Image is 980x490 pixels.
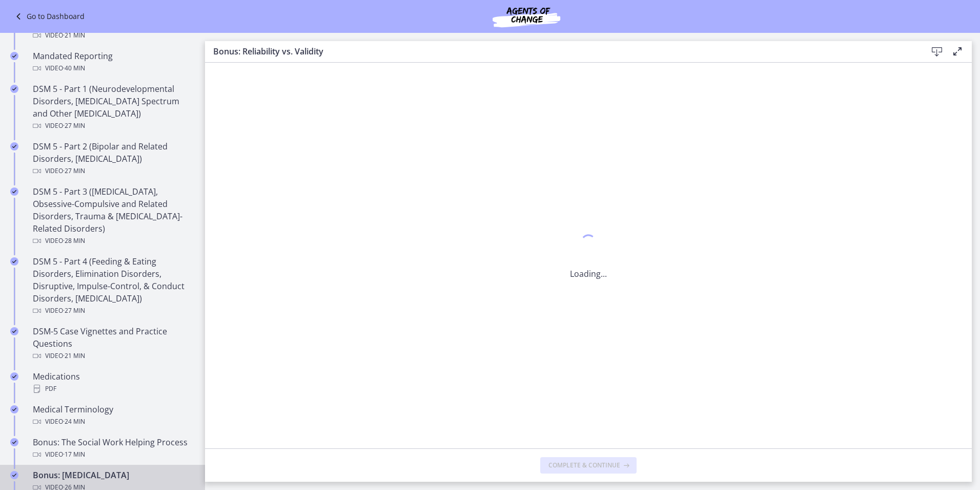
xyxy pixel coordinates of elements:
[63,448,85,461] span: · 17 min
[33,436,193,461] div: Bonus: The Social Work Helping Process
[10,471,18,479] i: Completed
[33,448,193,461] div: Video
[33,120,193,132] div: Video
[63,62,85,74] span: · 40 min
[548,461,620,469] span: Complete & continue
[63,120,85,132] span: · 27 min
[540,457,637,474] button: Complete & continue
[63,29,85,42] span: · 21 min
[63,416,85,428] span: · 24 min
[10,52,18,60] i: Completed
[33,255,193,317] div: DSM 5 - Part 4 (Feeding & Eating Disorders, Elimination Disorders, Disruptive, Impulse-Control, &...
[33,50,193,74] div: Mandated Reporting
[33,29,193,42] div: Video
[10,187,18,196] i: Completed
[63,350,85,362] span: · 21 min
[63,235,85,247] span: · 28 min
[33,416,193,428] div: Video
[465,4,588,29] img: Agents of Change
[10,257,18,266] i: Completed
[10,372,18,381] i: Completed
[33,83,193,132] div: DSM 5 - Part 1 (Neurodevelopmental Disorders, [MEDICAL_DATA] Spectrum and Other [MEDICAL_DATA])
[213,45,910,58] h3: Bonus: Reliability vs. Validity
[33,383,193,395] div: PDF
[33,140,193,177] div: DSM 5 - Part 2 (Bipolar and Related Disorders, [MEDICAL_DATA])
[33,165,193,177] div: Video
[10,85,18,93] i: Completed
[63,165,85,177] span: · 27 min
[12,10,85,23] a: Go to Dashboard
[33,370,193,395] div: Medications
[33,305,193,317] div: Video
[10,327,18,335] i: Completed
[570,268,607,280] p: Loading...
[10,405,18,413] i: Completed
[33,403,193,428] div: Medical Terminology
[10,438,18,446] i: Completed
[10,142,18,150] i: Completed
[33,350,193,362] div: Video
[33,62,193,74] div: Video
[63,305,85,317] span: · 27 min
[33,235,193,247] div: Video
[33,325,193,362] div: DSM-5 Case Vignettes and Practice Questions
[33,185,193,247] div: DSM 5 - Part 3 ([MEDICAL_DATA], Obsessive-Compulsive and Related Disorders, Trauma & [MEDICAL_DAT...
[570,232,607,255] div: 1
